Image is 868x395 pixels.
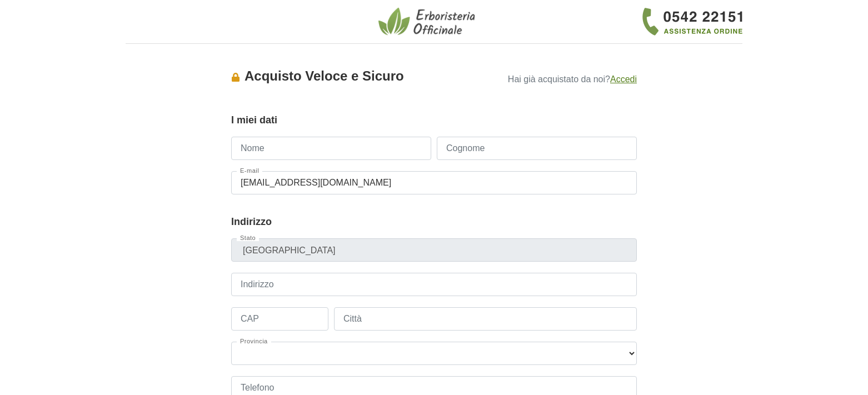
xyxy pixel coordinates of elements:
[488,71,637,86] p: Hai già acquistato da noi?
[237,168,262,174] label: E-mail
[237,338,271,344] label: Provincia
[231,214,637,229] legend: Indirizzo
[237,235,259,241] label: Stato
[437,137,637,160] input: Cognome
[231,307,328,331] input: CAP
[334,307,637,331] input: Città
[231,273,637,296] input: Indirizzo
[378,7,478,37] img: Erboristeria Officinale
[610,74,637,84] a: Accedi
[231,171,637,194] input: E-mail
[231,66,488,86] div: Acquisto Veloce e Sicuro
[231,113,637,128] legend: I miei dati
[231,137,431,160] input: Nome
